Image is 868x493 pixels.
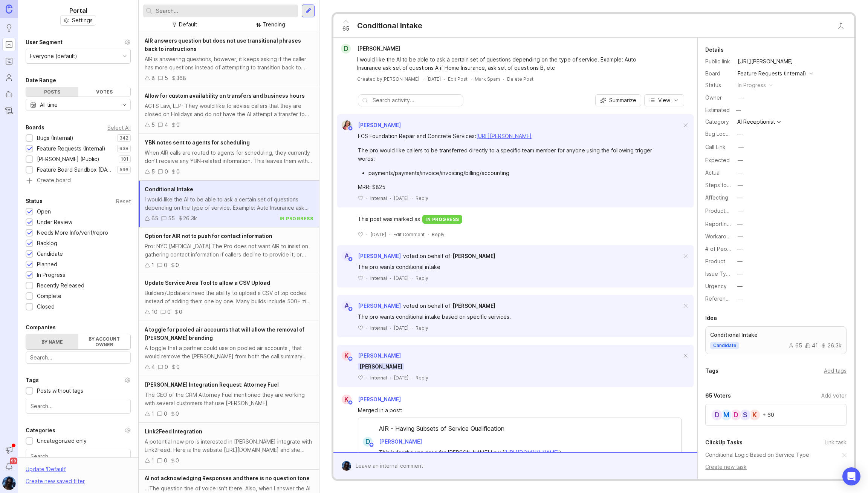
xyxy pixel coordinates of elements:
label: Expected [705,157,730,163]
div: — [738,169,743,177]
div: Default [179,20,197,29]
div: 55 [168,214,175,223]
div: 1 [151,410,154,418]
div: Add tags [824,367,847,375]
div: Merged in a post: [358,406,682,415]
a: Update Service Area Tool to allow a CSV UploadBuilders/Updaters need the ability to upload a CSV ... [139,274,319,321]
div: Estimated [705,108,730,113]
input: Search... [30,353,126,362]
div: — [737,220,743,228]
div: AIR - Having Subsets of Service Qualification [358,424,681,437]
div: · [390,195,391,201]
span: [PERSON_NAME] [358,122,401,128]
div: · [366,195,367,201]
div: 0 [179,308,182,316]
div: · [366,375,367,381]
button: Reference(s) [735,294,745,304]
div: voted on behalf of [403,302,450,310]
div: · [471,76,472,82]
a: Conditional Intakecandidate654126.3k [705,326,847,354]
div: Date Range [26,76,56,85]
span: [PERSON_NAME] [358,396,401,402]
a: Changelog [2,104,16,118]
div: Status [705,81,732,89]
div: User Segment [26,38,63,47]
div: Reply [416,195,428,201]
a: K[PERSON_NAME] [337,395,407,404]
div: 5 [165,74,168,82]
div: 65 [789,343,802,348]
div: — [738,94,744,102]
div: Feature Requests (Internal) [738,69,806,78]
a: A toggle for pooled air accounts that will allow the removal of [PERSON_NAME] brandingA toggle th... [139,321,319,376]
span: Summarize [609,97,636,104]
input: Search... [31,452,126,461]
img: member badge [348,306,353,312]
label: Call Link [705,144,726,150]
div: Candidate [37,250,63,258]
div: Public link [705,57,732,66]
div: S [739,409,751,421]
div: · [422,76,423,82]
div: K [749,409,761,421]
label: Issue Type [705,270,733,277]
a: Roadmaps [2,54,16,68]
span: Update Service Area Tool to allow a CSV Upload [145,280,270,286]
a: D[PERSON_NAME] [336,44,406,54]
div: — [738,181,743,189]
div: 0 [164,456,167,465]
div: 26.3k [183,214,197,223]
p: Conditional Intake [710,331,842,339]
button: Announcements [2,443,16,457]
span: This post was marked as [358,215,420,224]
div: · [444,76,445,82]
div: 4 [151,363,155,371]
div: D [730,409,742,421]
p: candidate [713,342,736,349]
div: 65 [151,214,158,223]
div: in progress [280,215,313,222]
label: Bug Location [705,131,738,137]
label: Reference(s) [705,295,739,302]
div: 368 [176,74,186,82]
div: Idea [705,313,717,323]
div: Tags [705,366,718,375]
span: A toggle for pooled air accounts that will allow the removal of [PERSON_NAME] branding [145,326,304,341]
span: [PERSON_NAME] [379,438,422,445]
div: Categories [26,426,55,435]
div: The CEO of the CRM Attorney Fuel mentioned they are working with several customers that use [PERS... [145,391,313,407]
span: [PERSON_NAME] [358,303,401,309]
div: All time [40,101,58,109]
div: 5 [151,121,155,129]
div: · [390,325,391,331]
div: Internal [370,375,387,381]
button: Settings [60,15,96,26]
div: Edit Post [448,76,468,82]
a: Conditional IntakeI would like the AI to be able to ask a certain set of questions depending on t... [139,181,319,227]
div: Internal [370,325,387,331]
a: Ideas [2,21,16,35]
div: · [390,275,391,281]
div: 0 [176,456,179,465]
div: AIR is answering questions, however, it keeps asking if the caller has more questions instead of ... [145,55,313,72]
div: Create new saved filter [26,477,85,485]
div: FCS Foundation Repair and Concrete Services: [358,132,659,140]
div: Posts without tags [37,387,83,395]
label: Actual [705,169,721,176]
div: Created by [PERSON_NAME] [357,76,419,82]
div: 0 [167,308,171,316]
button: Call Link [736,142,746,152]
div: · [503,76,504,82]
button: Workaround [735,232,745,241]
div: Backlog [37,239,57,247]
div: Add voter [821,392,847,400]
time: [DATE] [394,375,408,381]
button: ProductboardID [736,206,746,216]
div: — [737,130,743,138]
div: 0 [176,167,180,176]
div: Pro: NYC [MEDICAL_DATA] The Pro does not want AIR to insist on gathering contact information if c... [145,242,313,259]
div: Uncategorized only [37,437,87,445]
a: Create board [26,178,131,184]
a: [PERSON_NAME] Integration Request: Attorney FuelThe CEO of the CRM Attorney Fuel mentioned they a... [139,376,319,423]
label: ProductboardID [705,207,745,214]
